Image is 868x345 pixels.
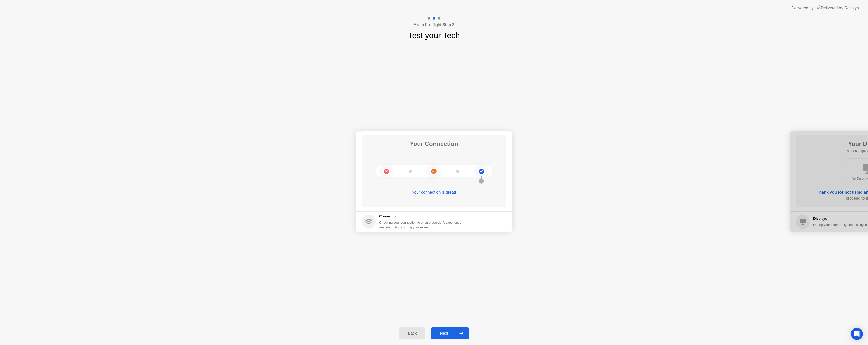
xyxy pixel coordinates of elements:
b: Step 2 [442,23,454,27]
div: Delivered by [791,5,814,11]
div: Back [401,331,424,336]
h4: Exam Pre-flight: [414,22,454,28]
h1: Your Connection [410,139,458,148]
div: Checking your connection to ensure you don’t experience any interuptions during your exam [379,220,465,230]
h1: Test your Tech [408,29,460,41]
img: Delivered by Rosalyn [817,5,859,11]
div: Open Intercom Messenger [851,328,863,340]
div: Next [433,331,455,336]
button: Back [399,327,425,339]
button: Next [431,327,469,339]
div: Your connection is great! [362,189,506,195]
h5: Connection [379,214,465,219]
